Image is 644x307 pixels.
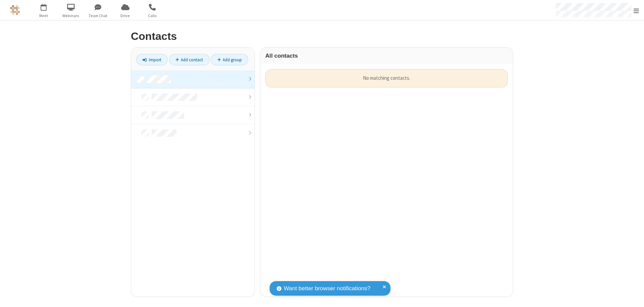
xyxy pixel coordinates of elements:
[113,13,138,19] span: Drive
[140,13,165,19] span: Calls
[260,64,513,297] div: grid
[169,54,210,65] a: Add contact
[211,54,248,65] a: Add group
[265,53,508,59] h3: All contacts
[131,30,513,42] h2: Contacts
[31,13,56,19] span: Meet
[58,13,84,19] span: Webinars
[284,284,370,293] span: Want better browser notifications?
[10,5,20,15] img: QA Selenium DO NOT DELETE OR CHANGE
[265,69,508,87] div: No matching contacts.
[136,54,168,65] a: Import
[86,13,111,19] span: Team Chat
